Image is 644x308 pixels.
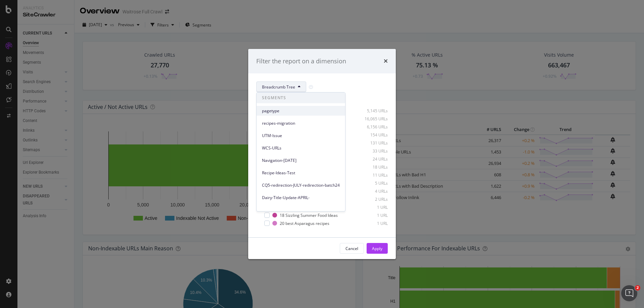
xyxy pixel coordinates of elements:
div: 24 URLs [355,156,388,162]
div: Filter the report on a dimension [256,57,346,66]
div: Apply [372,246,382,251]
div: 20 best Asparagus recipes [280,221,329,226]
div: 18 Sizzling Summer Food Ideas [280,212,338,218]
div: 18 URLs [355,164,388,170]
div: 5 URLs [355,180,388,186]
div: 16,065 URLs [355,116,388,122]
span: recipes-migration [262,120,340,126]
span: WCS-URLs [262,145,340,151]
div: 154 URLs [355,132,388,138]
span: Guides-comparison [262,207,340,213]
span: pagetype [262,108,340,114]
span: Navigation-July22 [262,158,340,164]
button: Cancel [340,243,364,254]
div: 11 URLs [355,172,388,178]
div: 5,145 URLs [355,108,388,114]
span: Dairy-Title-Update-APRIL- [262,195,340,201]
span: Recipe-Ideas-Test [262,170,340,176]
div: Cancel [345,246,358,251]
span: Breadcrumb Tree [262,84,295,90]
iframe: Intercom live chat [621,285,637,301]
div: modal [248,49,396,259]
span: SEGMENTS [257,93,345,103]
div: 6,156 URLs [355,124,388,130]
span: 2 [635,285,640,291]
button: Apply [367,243,388,254]
div: 1 URL [355,212,388,218]
div: 131 URLs [355,140,388,146]
div: 2 URLs [355,196,388,202]
div: 1 URL [355,204,388,210]
div: times [384,57,388,66]
button: Breadcrumb Tree [256,81,306,92]
div: 4 URLs [355,188,388,194]
span: UTM-Issue [262,133,340,139]
div: 33 URLs [355,148,388,154]
span: CQ5-redirection-JULY-redirection-batch24 [262,182,340,188]
div: 1 URL [355,221,388,226]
